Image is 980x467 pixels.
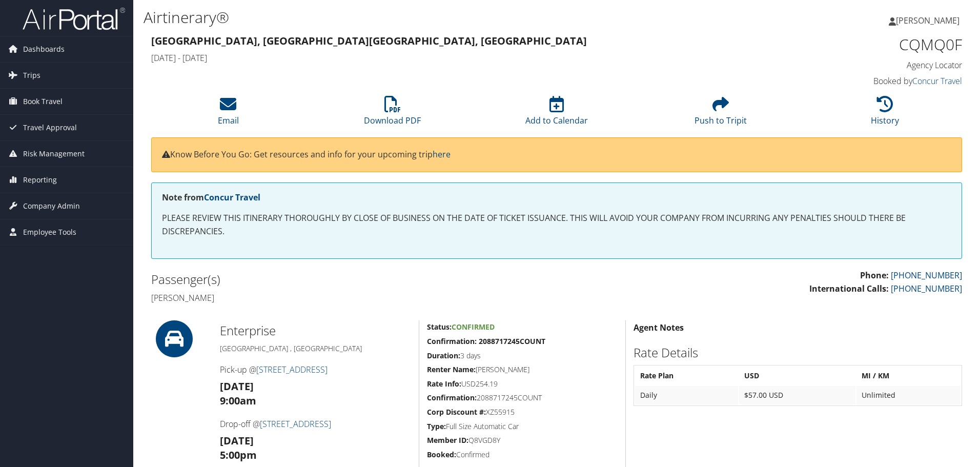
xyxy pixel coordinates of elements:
[427,435,468,445] strong: Member ID:
[23,63,40,88] span: Trips
[891,283,962,294] a: [PHONE_NUMBER]
[427,393,618,403] h5: 2088717245COUNT
[427,407,618,417] h5: XZ55915
[256,364,328,375] a: [STREET_ADDRESS]
[771,75,962,87] h4: Booked by
[220,343,411,354] h5: [GEOGRAPHIC_DATA] , [GEOGRAPHIC_DATA]
[427,407,486,417] strong: Corp Discount #:
[260,418,331,430] a: [STREET_ADDRESS]
[427,379,618,389] h5: USD254.19
[427,322,452,332] strong: Status:
[220,322,411,339] h2: Enterprise
[427,364,618,375] h5: [PERSON_NAME]
[739,367,855,385] th: USD
[162,192,260,203] strong: Note from
[151,292,549,303] h4: [PERSON_NAME]
[427,364,476,374] strong: Renter Name:
[427,435,618,445] h5: Q8VGD8Y
[427,351,618,361] h5: 3 days
[144,7,695,28] h1: Airtinerary®
[162,148,951,161] p: Know Before You Go: Get resources and info for your upcoming trip
[162,212,951,238] p: PLEASE REVIEW THIS ITINERARY THOROUGHLY BY CLOSE OF BUSINESS ON THE DATE OF TICKET ISSUANCE. THIS...
[889,5,970,36] a: [PERSON_NAME]
[151,271,549,288] h2: Passenger(s)
[204,192,260,203] a: Concur Travel
[635,386,738,404] td: Daily
[220,448,257,462] strong: 5:00pm
[695,101,747,126] a: Push to Tripit
[634,322,684,333] strong: Agent Notes
[23,193,80,219] span: Company Admin
[809,283,889,294] strong: International Calls:
[771,59,962,71] h4: Agency Locator
[634,344,962,361] h2: Rate Details
[856,386,961,404] td: Unlimited
[23,115,77,140] span: Travel Approval
[891,270,962,281] a: [PHONE_NUMBER]
[23,89,63,114] span: Book Travel
[635,367,738,385] th: Rate Plan
[23,36,65,62] span: Dashboards
[427,393,477,402] strong: Confirmation:
[856,367,961,385] th: MI / KM
[771,34,962,55] h1: CQMQ0F
[220,394,256,408] strong: 9:00am
[23,219,76,245] span: Employee Tools
[452,322,495,332] span: Confirmed
[427,450,456,459] strong: Booked:
[427,351,460,360] strong: Duration:
[364,101,421,126] a: Download PDF
[23,167,57,193] span: Reporting
[218,101,239,126] a: Email
[427,421,618,432] h5: Full Size Automatic Car
[739,386,855,404] td: $57.00 USD
[871,101,899,126] a: History
[912,75,962,87] a: Concur Travel
[23,7,125,31] img: airportal-logo.png
[23,141,85,167] span: Risk Management
[427,336,545,346] strong: Confirmation: 2088717245COUNT
[427,379,461,389] strong: Rate Info:
[151,52,756,64] h4: [DATE] - [DATE]
[860,270,889,281] strong: Phone:
[220,418,411,430] h4: Drop-off @
[220,379,254,393] strong: [DATE]
[427,450,618,460] h5: Confirmed
[220,364,411,375] h4: Pick-up @
[433,149,451,160] a: here
[151,34,587,48] strong: [GEOGRAPHIC_DATA], [GEOGRAPHIC_DATA] [GEOGRAPHIC_DATA], [GEOGRAPHIC_DATA]
[427,421,446,431] strong: Type:
[525,101,588,126] a: Add to Calendar
[220,434,254,448] strong: [DATE]
[896,15,959,26] span: [PERSON_NAME]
